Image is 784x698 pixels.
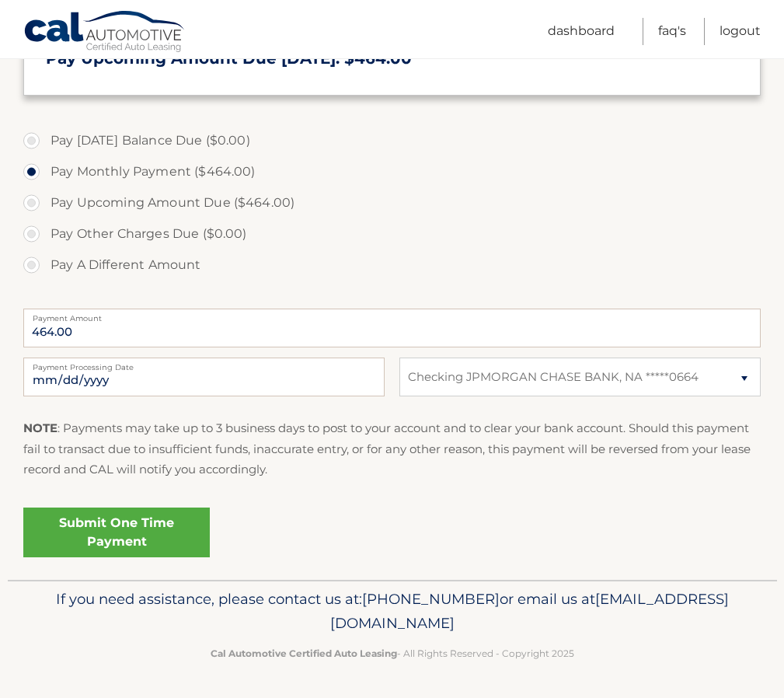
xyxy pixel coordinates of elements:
[31,587,754,637] p: If you need assistance, please contact us at: or email us at
[720,18,761,45] a: Logout
[23,358,385,396] input: Payment Date
[23,156,761,187] label: Pay Monthly Payment ($464.00)
[23,250,761,281] label: Pay A Different Amount
[23,218,761,250] label: Pay Other Charges Due ($0.00)
[23,309,761,321] label: Payment Amount
[23,10,186,55] a: Cal Automotive
[211,647,397,659] strong: Cal Automotive Certified Auto Leasing
[23,309,761,347] input: Payment Amount
[548,18,615,45] a: Dashboard
[362,590,500,608] span: [PHONE_NUMBER]
[23,187,761,218] label: Pay Upcoming Amount Due ($464.00)
[23,125,761,156] label: Pay [DATE] Balance Due ($0.00)
[23,421,57,435] strong: NOTE
[23,358,385,370] label: Payment Processing Date
[31,645,754,661] p: - All Rights Reserved - Copyright 2025
[23,418,761,480] p: : Payments may take up to 3 business days to post to your account and to clear your bank account....
[658,18,686,45] a: FAQ's
[23,508,210,557] a: Submit One Time Payment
